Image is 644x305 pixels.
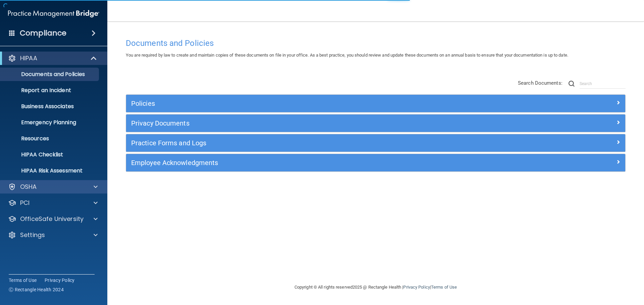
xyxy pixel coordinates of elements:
a: Settings [8,231,98,239]
h5: Employee Acknowledgments [131,159,495,166]
h5: Practice Forms and Logs [131,139,495,147]
span: You are required by law to create and maintain copies of these documents on file in your office. ... [126,53,568,58]
iframe: Drift Widget Chat Controller [528,257,636,284]
a: Terms of Use [431,285,457,290]
a: Privacy Policy [403,285,430,290]
p: Emergency Planning [4,119,96,126]
a: Privacy Policy [45,277,75,284]
p: HIPAA [20,54,37,62]
h5: Privacy Documents [131,120,495,127]
p: OSHA [20,183,37,191]
input: Search [580,79,626,89]
p: PCI [20,199,30,207]
img: PMB logo [8,7,99,20]
p: HIPAA Risk Assessment [4,167,96,174]
span: Ⓒ Rectangle Health 2024 [9,286,64,293]
a: Employee Acknowledgments [131,157,620,168]
div: Copyright © All rights reserved 2025 @ Rectangle Health | | [253,277,498,298]
img: ic-search.3b580494.png [569,81,575,87]
p: Report an Incident [4,87,96,94]
a: Practice Forms and Logs [131,138,620,148]
p: Resources [4,135,96,142]
span: Search Documents: [518,80,562,86]
a: HIPAA [8,54,97,62]
p: OfficeSafe University [20,215,84,223]
h4: Documents and Policies [126,39,626,48]
p: Settings [20,231,45,239]
p: Documents and Policies [4,71,96,78]
a: Privacy Documents [131,118,620,129]
a: Terms of Use [9,277,37,284]
p: HIPAA Checklist [4,151,96,158]
h4: Compliance [20,28,66,38]
h5: Policies [131,100,495,107]
a: OSHA [8,183,98,191]
a: PCI [8,199,98,207]
a: OfficeSafe University [8,215,98,223]
p: Business Associates [4,103,96,110]
a: Policies [131,98,620,109]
